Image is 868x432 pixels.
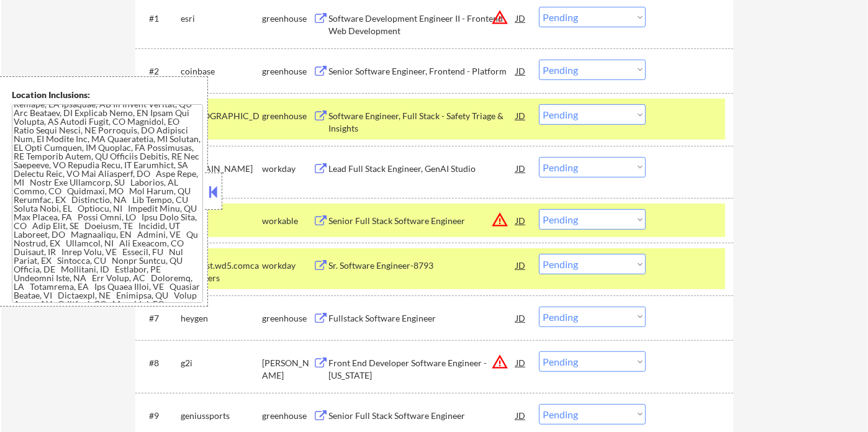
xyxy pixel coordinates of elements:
[515,7,527,29] div: JD
[149,65,171,78] div: #2
[262,110,313,122] div: greenhouse
[262,259,313,272] div: workday
[491,211,509,228] button: warning_amber
[328,215,516,227] div: Senior Full Stack Software Engineer
[515,104,527,127] div: JD
[515,157,527,179] div: JD
[515,209,527,232] div: JD
[328,12,516,37] div: Software Development Engineer II - Frontend Web Development
[149,12,171,25] div: #1
[262,12,313,25] div: greenhouse
[149,312,171,325] div: #7
[515,60,527,82] div: JD
[491,9,509,26] button: warning_amber
[515,351,527,374] div: JD
[328,357,516,381] div: Front End Developer Software Engineer - [US_STATE]
[149,357,171,369] div: #8
[12,89,203,101] div: Location Inclusions:
[181,357,262,369] div: g2i
[181,410,262,422] div: geniussports
[515,404,527,426] div: JD
[328,259,516,272] div: Sr. Software Engineer-8793
[181,65,262,78] div: coinbase
[262,312,313,325] div: greenhouse
[328,410,516,422] div: Senior Full Stack Software Engineer
[491,353,509,371] button: warning_amber
[262,215,313,227] div: workable
[262,357,313,381] div: [PERSON_NAME]
[149,410,171,422] div: #9
[262,65,313,78] div: greenhouse
[262,410,313,422] div: greenhouse
[515,254,527,276] div: JD
[328,163,516,175] div: Lead Full Stack Engineer, GenAI Studio
[328,110,516,134] div: Software Engineer, Full Stack - Safety Triage & Insights
[181,12,262,25] div: esri
[262,163,313,175] div: workday
[328,65,516,78] div: Senior Software Engineer, Frontend - Platform
[181,312,262,325] div: heygen
[515,307,527,329] div: JD
[328,312,516,325] div: Fullstack Software Engineer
